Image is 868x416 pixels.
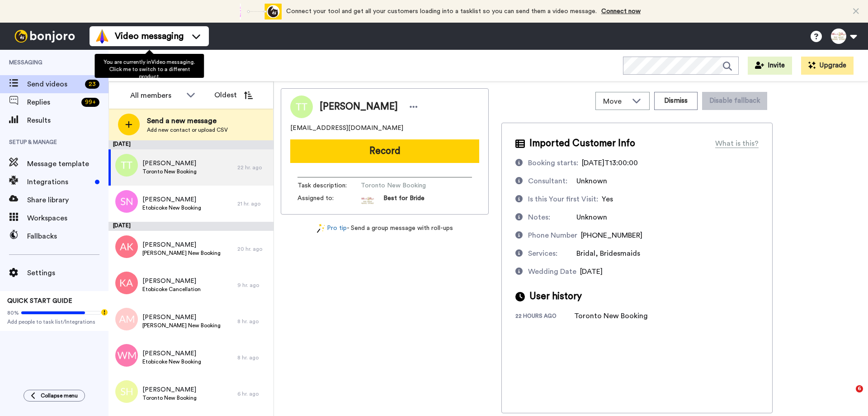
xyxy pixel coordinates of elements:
[290,124,403,133] span: [EMAIL_ADDRESS][DOMAIN_NAME]
[104,59,195,79] span: You are currently in Video messaging . Click me to switch to a different product.
[290,139,479,163] button: Record
[27,268,108,278] span: Settings
[576,214,607,221] span: Unknown
[602,196,613,203] span: Yes
[142,195,201,204] span: [PERSON_NAME]
[142,277,201,286] span: [PERSON_NAME]
[529,290,582,303] span: User history
[108,140,274,149] div: [DATE]
[237,164,269,171] div: 22 hr. ago
[85,80,99,89] div: 23
[142,358,201,365] span: Etobicoke New Booking
[130,90,182,101] div: All members
[100,308,108,316] div: Tooltip anchor
[361,181,447,190] span: Toronto New Booking
[237,282,269,289] div: 9 hr. ago
[290,96,313,118] img: Image of THUY TRAN
[237,390,269,397] div: 6 hr. ago
[142,313,221,322] span: [PERSON_NAME]
[601,8,641,14] a: Connect now
[232,4,282,19] div: animation
[702,92,767,110] button: Disable fallback
[142,168,197,175] span: Toronto New Booking
[27,177,91,187] span: Integrations
[115,190,138,213] img: sn.png
[24,390,85,402] button: Collapse menu
[528,230,577,241] div: Phone Number
[95,29,109,43] img: vm-color.svg
[320,100,398,114] span: [PERSON_NAME]
[7,298,72,304] span: QUICK START GUIDE
[576,177,607,185] span: Unknown
[603,96,627,107] span: Move
[582,159,638,167] span: [DATE]T13:00:00
[115,380,138,403] img: sh.png
[115,272,138,294] img: ka.png
[81,98,99,107] div: 99 +
[147,126,228,134] span: Add new contact or upload CSV
[142,286,201,293] span: Etobicoke Cancellation
[574,311,648,321] div: Toronto New Booking
[115,154,138,177] img: tt.png
[837,385,859,407] iframe: Intercom live chat
[27,213,108,224] span: Workspaces
[115,344,138,367] img: wm.png
[528,176,567,186] div: Consultant:
[748,57,792,75] button: Invite
[27,97,78,108] span: Replies
[529,137,635,150] span: Imported Customer Info
[208,86,259,104] button: Oldest
[115,308,138,330] img: am.png
[115,30,184,43] span: Video messaging
[286,8,597,14] span: Connect your tool and get all your customers loading into a tasklist so you can send them a video...
[27,79,81,90] span: Send videos
[27,158,108,169] span: Message template
[715,138,759,149] div: What is this?
[108,222,274,231] div: [DATE]
[317,224,325,233] img: magic-wand.svg
[142,159,197,168] span: [PERSON_NAME]
[237,200,269,207] div: 21 hr. ago
[237,318,269,325] div: 8 hr. ago
[41,392,78,399] span: Collapse menu
[142,322,221,329] span: [PERSON_NAME] New Booking
[237,354,269,361] div: 8 hr. ago
[27,195,108,206] span: Share library
[297,194,361,207] span: Assigned to:
[11,30,79,43] img: bj-logo-header-white.svg
[142,349,201,358] span: [PERSON_NAME]
[142,385,197,394] span: [PERSON_NAME]
[237,245,269,253] div: 20 hr. ago
[383,194,425,207] span: Best for Bride
[361,194,374,207] img: 91623c71-7e9f-4b80-8d65-0a2994804f61-1625177954.jpg
[27,115,108,126] span: Results
[297,181,361,190] span: Task description :
[115,235,138,258] img: ak.png
[654,92,698,110] button: Dismiss
[528,194,598,205] div: Is this Your first Visit:
[801,57,854,75] button: Upgrade
[142,240,221,249] span: [PERSON_NAME]
[142,204,201,211] span: Etobicoke New Booking
[576,250,640,257] span: Bridal, Bridesmaids
[317,224,347,233] a: Pro tip
[580,268,603,275] span: [DATE]
[581,232,642,239] span: [PHONE_NUMBER]
[281,224,489,233] div: - Send a group message with roll-ups
[528,158,578,168] div: Booking starts:
[142,249,221,257] span: [PERSON_NAME] New Booking
[147,115,228,126] span: Send a new message
[528,248,557,259] div: Services:
[7,309,19,316] span: 80%
[856,385,863,392] span: 6
[7,318,101,325] span: Add people to task list/Integrations
[528,212,550,223] div: Notes:
[515,312,574,321] div: 22 hours ago
[142,394,197,402] span: Toronto New Booking
[528,266,576,277] div: Wedding Date
[27,231,108,242] span: Fallbacks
